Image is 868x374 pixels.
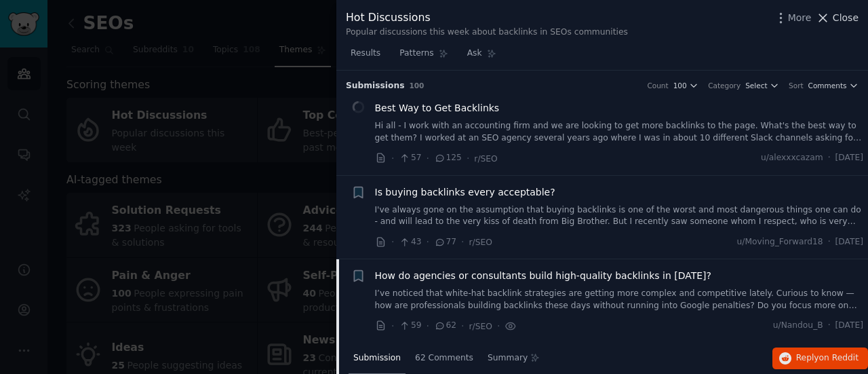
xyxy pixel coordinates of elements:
[375,101,500,115] a: Best Way to Get Backlinks
[773,320,823,332] span: u/Nandou_B
[745,81,779,90] button: Select
[462,43,501,71] a: Ask
[737,236,823,248] span: u/Moving_Forward18
[708,81,741,90] div: Category
[835,152,863,164] span: [DATE]
[828,152,831,164] span: ·
[772,348,868,369] button: Replyon Reddit
[788,11,812,25] span: More
[399,152,421,164] span: 57
[461,319,464,333] span: ·
[808,81,859,90] button: Comments
[375,269,712,283] a: How do agencies or consultants build high-quality backlinks in [DATE]?
[467,48,482,60] span: Ask
[835,236,863,248] span: [DATE]
[375,185,555,200] a: Is buying backlinks every acceptable?
[828,236,831,248] span: ·
[434,236,456,248] span: 77
[434,320,456,332] span: 62
[474,154,497,164] span: r/SEO
[346,10,628,26] div: Hot Discussions
[497,319,500,333] span: ·
[796,352,859,364] span: Reply
[391,319,394,333] span: ·
[673,81,699,90] button: 100
[828,320,831,332] span: ·
[835,320,863,332] span: [DATE]
[789,81,804,90] div: Sort
[399,236,421,248] span: 43
[353,352,401,364] span: Submission
[774,11,812,25] button: More
[469,238,492,247] span: r/SEO
[467,151,469,166] span: ·
[346,43,385,71] a: Results
[427,151,429,166] span: ·
[647,81,668,90] div: Count
[761,152,823,164] span: u/alexxxcazam
[819,353,859,362] span: on Reddit
[427,235,429,249] span: ·
[391,151,394,166] span: ·
[346,80,405,92] span: Submission s
[415,352,473,364] span: 62 Comments
[673,81,687,90] span: 100
[469,322,492,331] span: r/SEO
[391,235,394,249] span: ·
[488,352,528,364] span: Summary
[351,48,380,60] span: Results
[461,235,464,249] span: ·
[375,288,864,312] a: I’ve noticed that white-hat backlink strategies are getting more complex and competitive lately. ...
[375,120,864,144] a: Hi all - I work with an accounting firm and we are looking to get more backlinks to the page. Wha...
[427,319,429,333] span: ·
[745,81,767,90] span: Select
[395,43,452,71] a: Patterns
[346,26,628,39] div: Popular discussions this week about backlinks in SEOs communities
[808,81,847,90] span: Comments
[833,11,859,25] span: Close
[434,152,462,164] span: 125
[375,204,864,228] a: I've always gone on the assumption that buying backlinks is one of the worst and most dangerous t...
[399,48,433,60] span: Patterns
[816,11,859,25] button: Close
[399,320,421,332] span: 59
[410,81,425,90] span: 100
